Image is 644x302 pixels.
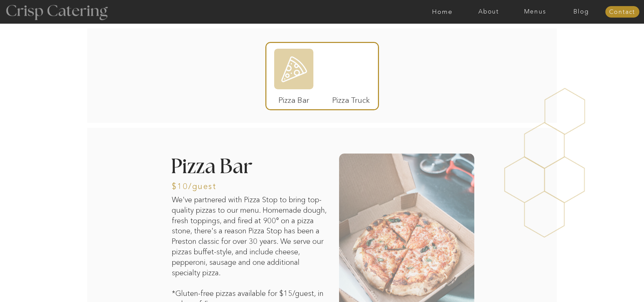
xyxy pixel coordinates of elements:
[512,8,558,15] a: Menus
[466,8,512,15] a: About
[558,8,604,15] a: Blog
[329,89,374,108] p: Pizza Truck
[419,8,466,15] a: Home
[172,195,327,295] p: We've partnered with Pizza Stop to bring top-quality pizzas to our menu. Homemade dough, fresh to...
[271,89,316,108] p: Pizza Bar
[172,182,269,189] h3: $10/guest
[605,9,639,16] a: Contact
[171,157,295,178] h2: Pizza Bar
